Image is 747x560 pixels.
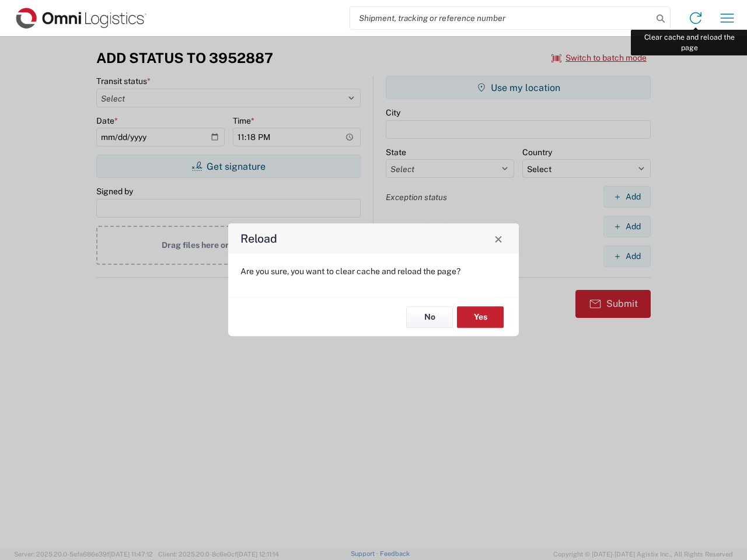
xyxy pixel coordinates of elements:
input: Shipment, tracking or reference number [350,7,652,29]
h4: Reload [240,230,277,247]
p: Are you sure, you want to clear cache and reload the page? [240,266,507,276]
button: Yes [457,306,504,328]
button: No [406,306,453,328]
button: Close [490,230,507,247]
